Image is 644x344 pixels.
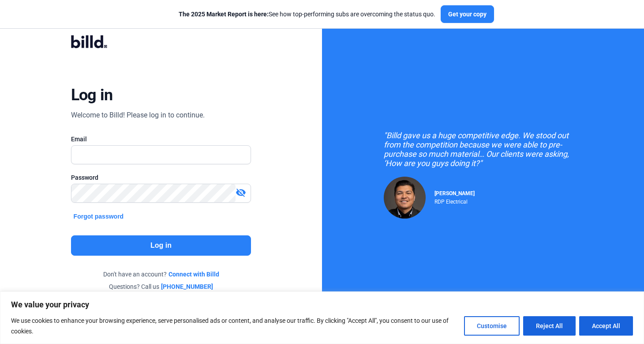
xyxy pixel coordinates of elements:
[71,212,127,221] button: Forgot password
[71,235,251,256] button: Log in
[579,316,633,336] button: Accept All
[179,10,435,19] div: See how top-performing subs are overcoming the status quo.
[464,316,520,336] button: Customise
[71,135,251,144] div: Email
[161,282,213,291] a: [PHONE_NUMBER]
[71,173,251,182] div: Password
[434,190,475,197] span: [PERSON_NAME]
[71,270,251,279] div: Don't have an account?
[71,85,113,105] div: Log in
[523,316,576,336] button: Reject All
[11,315,457,336] p: We use cookies to enhance your browsing experience, serve personalised ads or content, and analys...
[236,187,246,198] mat-icon: visibility_off
[441,5,494,23] button: Get your copy
[71,282,251,291] div: Questions? Call us
[168,270,219,279] a: Connect with Billd
[179,11,269,18] span: The 2025 Market Report is here:
[71,110,205,121] div: Welcome to Billd! Please log in to continue.
[384,177,426,219] img: Raul Pacheco
[11,299,633,310] p: We value your privacy
[434,197,475,205] div: RDP Electrical
[384,131,582,168] div: "Billd gave us a huge competitive edge. We stood out from the competition because we were able to...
